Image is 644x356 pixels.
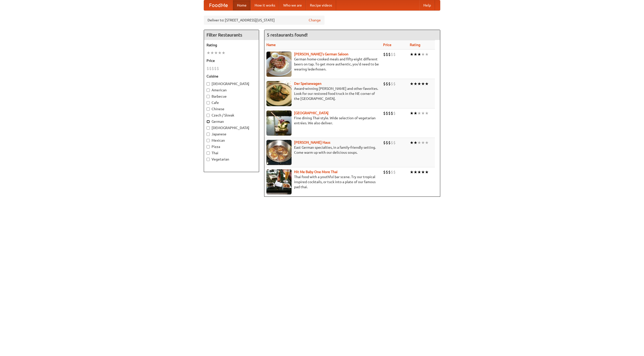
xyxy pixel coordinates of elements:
a: Change [309,18,321,23]
p: Thai food with a youthful bar scene. Try our tropical inspired cocktails, or tuck into a plate of... [266,174,379,189]
img: speisewagen.jpg [266,81,292,106]
p: German home-cooked meals and fifty-eight different beers on tap. To get more authentic, you'd nee... [266,57,379,72]
label: Cafe [207,100,256,105]
b: [PERSON_NAME]'s German Saloon [294,52,348,56]
p: Award-winning [PERSON_NAME] and other favorites. Look for our restored food truck in the NE corne... [266,86,379,101]
li: $ [214,66,217,71]
li: ★ [425,110,429,116]
li: ★ [421,110,425,116]
li: ★ [410,110,414,116]
input: Vegetarian [207,158,210,161]
input: [DEMOGRAPHIC_DATA] [207,82,210,86]
label: Japanese [207,132,256,137]
li: ★ [421,169,425,175]
a: How it works [251,0,279,10]
li: $ [388,110,391,116]
li: ★ [417,110,421,116]
label: American [207,88,256,93]
li: ★ [414,110,417,116]
a: Rating [410,43,420,47]
li: $ [391,140,393,145]
label: Barbecue [207,94,256,99]
li: ★ [425,81,429,87]
input: Chinese [207,107,210,111]
li: ★ [417,140,421,145]
a: [PERSON_NAME] Haus [294,140,330,144]
div: Deliver to: [STREET_ADDRESS][US_STATE] [204,16,325,25]
label: [DEMOGRAPHIC_DATA] [207,125,256,130]
li: $ [386,140,388,145]
li: ★ [210,50,214,56]
a: Recipe videos [306,0,336,10]
a: Who we are [279,0,306,10]
li: ★ [421,81,425,87]
li: ★ [214,50,218,56]
input: [DEMOGRAPHIC_DATA] [207,126,210,130]
li: $ [391,81,393,87]
img: babythai.jpg [266,169,292,194]
input: American [207,89,210,92]
li: ★ [207,50,210,56]
h5: Cuisine [207,74,256,79]
input: Cafe [207,101,210,104]
label: German [207,119,256,124]
li: ★ [417,52,421,57]
a: Help [419,0,435,10]
li: $ [209,66,212,71]
li: ★ [414,81,417,87]
label: Pizza [207,144,256,149]
li: $ [393,110,396,116]
label: [DEMOGRAPHIC_DATA] [207,81,256,86]
li: $ [383,110,386,116]
li: $ [393,81,396,87]
li: $ [391,110,393,116]
a: Home [233,0,251,10]
li: $ [388,52,391,57]
li: ★ [425,140,429,145]
p: Fine dining Thai-style. Wide selection of vegetarian entrées. We also deliver. [266,115,379,126]
li: $ [212,66,214,71]
li: $ [383,169,386,175]
li: $ [388,169,391,175]
li: $ [391,169,393,175]
li: $ [217,66,219,71]
img: kohlhaus.jpg [266,140,292,165]
li: $ [393,140,396,145]
input: Japanese [207,133,210,136]
li: $ [386,110,388,116]
label: Mexican [207,138,256,143]
a: Name [266,43,276,47]
li: ★ [410,169,414,175]
h5: Rating [207,43,256,48]
a: [GEOGRAPHIC_DATA] [294,111,329,115]
li: ★ [421,52,425,57]
input: German [207,120,210,123]
li: ★ [414,140,417,145]
li: ★ [414,52,417,57]
li: ★ [417,169,421,175]
li: ★ [425,52,429,57]
li: $ [391,52,393,57]
input: Czech / Slovak [207,114,210,117]
li: ★ [421,140,425,145]
label: Chinese [207,106,256,111]
a: Hit Me Baby One More Thai [294,170,338,174]
p: East German specialties, in a family-friendly setting. Come warm up with our delicious soups. [266,145,379,155]
li: $ [386,52,388,57]
li: $ [386,81,388,87]
li: ★ [222,50,225,56]
li: $ [383,140,386,145]
input: Thai [207,151,210,155]
li: $ [393,169,396,175]
li: $ [388,140,391,145]
a: Der Speisewagen [294,82,321,86]
li: ★ [218,50,222,56]
li: $ [383,81,386,87]
input: Barbecue [207,95,210,98]
img: satay.jpg [266,110,292,136]
li: ★ [410,81,414,87]
label: Thai [207,150,256,155]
